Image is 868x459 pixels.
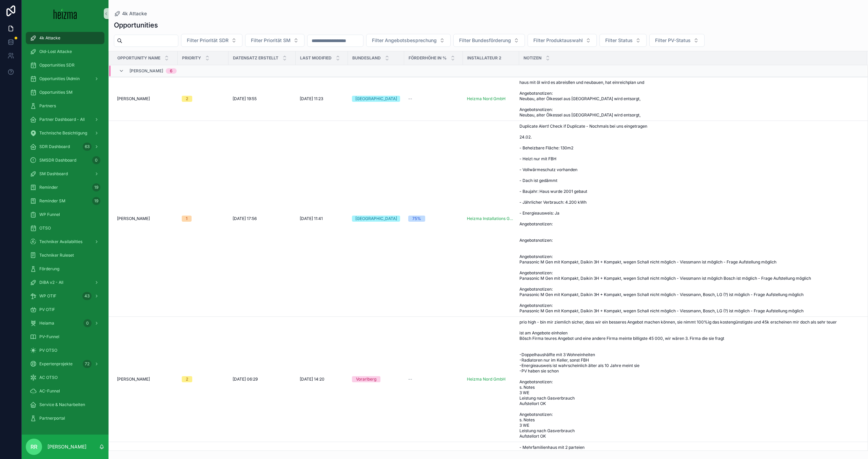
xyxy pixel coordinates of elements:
span: Datensatz erstellt [233,55,278,61]
a: SDR Dashboard63 [26,141,104,153]
a: OTSO [26,222,104,234]
a: PV OTSO [26,344,104,356]
a: Expertenprojekte72 [26,358,104,370]
a: Opportunities SDR [26,59,104,71]
a: -- [408,96,459,102]
a: 2 [182,96,224,102]
span: Filter Priorität SDR [187,37,229,44]
span: Opportunities SDR [39,62,75,68]
a: Förderung [26,263,104,275]
img: App logo [54,8,77,19]
a: Heizma Installations GmbH [467,216,515,221]
a: Technische Besichtigung [26,127,104,139]
a: DiBA v2 - All [26,276,104,289]
div: 2 [186,376,188,382]
a: [DATE] 19:55 [233,96,292,102]
span: [PERSON_NAME] [117,377,150,382]
div: 2 [186,96,188,102]
a: -- [408,377,459,382]
span: [DATE] 11:23 [300,96,323,102]
span: [PERSON_NAME] [130,68,163,74]
div: scrollable content [22,27,108,433]
a: Opportunities (Admin [26,73,104,85]
span: Partner Dashboard - All [39,117,85,122]
div: 63 [83,143,92,151]
span: 4k Attacke [122,10,147,17]
a: Duplicate Alert! Check if Duplicate - Nochmals bei uns eingetragen 24.02. - Beheizbare Fläche: 13... [519,124,859,314]
button: Select Button [649,34,705,47]
span: Old-Lost Attacke [39,49,72,54]
span: Technische Besichtigung [39,130,87,136]
div: 1 [186,216,188,222]
span: [DATE] 17:56 [233,216,257,221]
a: Heiama0 [26,317,104,329]
span: prio high - bin mir ziemlich sicher, dass wir ein besseres Angebot machen können, sie nimmt 100%i... [519,319,859,439]
span: [DATE] 11:41 [300,216,323,221]
span: Filter Priorität SM [251,37,291,44]
span: [DATE] 19:55 [233,96,257,102]
a: Service & Nacharbeiten [26,399,104,411]
button: Select Button [453,34,525,47]
a: [DATE] 06:29 [233,377,292,382]
a: Reminder SM19 [26,195,104,207]
a: Heizma Nord GmbH [467,377,515,382]
a: 4k Attacke [114,10,147,17]
span: Expertenprojekte [39,361,73,367]
span: RR [31,443,37,451]
span: OTSO [39,225,51,231]
a: Partner Dashboard - All [26,113,104,126]
a: 4k Attacke [26,32,104,44]
a: SMSDR Dashboard0 [26,154,104,166]
span: PV OTSO [39,348,57,353]
span: Heizma Nord GmbH [467,96,506,102]
a: [DATE] 11:23 [300,96,344,102]
a: Techniker Ruleset [26,249,104,261]
span: AC OTSO [39,375,58,380]
button: Select Button [245,34,304,47]
a: AC-Funnel [26,385,104,397]
span: Heiama [39,320,54,326]
div: Vorarlberg [356,376,376,382]
a: Opportunities SM [26,86,104,98]
button: Select Button [528,34,597,47]
div: [GEOGRAPHIC_DATA] [355,216,397,222]
div: 0 [92,156,100,164]
span: -- [408,377,412,382]
a: 75% [408,216,459,222]
a: Techniker Availabilties [26,236,104,248]
a: [PERSON_NAME] [117,377,174,382]
button: Select Button [599,34,647,47]
span: [DATE] 06:29 [233,377,258,382]
div: 75% [412,216,421,222]
button: Select Button [366,34,451,47]
a: PV OTIF [26,304,104,316]
a: [GEOGRAPHIC_DATA] [352,96,400,102]
span: Techniker Availabilties [39,239,82,244]
a: [DATE] 14:20 [300,377,344,382]
div: [GEOGRAPHIC_DATA] [355,96,397,102]
a: AC OTSO [26,371,104,384]
span: [PERSON_NAME] [117,96,150,102]
span: Last Modified [300,55,332,61]
span: Service & Nacharbeiten [39,402,85,407]
a: PV-Funnel [26,331,104,343]
a: [PERSON_NAME] [117,96,174,102]
span: Installateur 2 [467,55,501,61]
span: Opportunities (Admin [39,76,80,81]
a: Partnerportal [26,412,104,424]
a: Reminder19 [26,181,104,194]
span: Filter Status [605,37,633,44]
span: WP OTIF [39,293,56,299]
p: [PERSON_NAME] [47,443,86,450]
h1: Opportunities [114,20,158,30]
span: Reminder SM [39,198,65,204]
span: Filter Produktauswahl [533,37,583,44]
span: SMSDR Dashboard [39,158,76,163]
span: WP Funnel [39,212,60,217]
div: 0 [83,319,92,327]
a: WP OTIF43 [26,290,104,302]
span: Techniker Ruleset [39,253,74,258]
a: Heizma Nord GmbH [467,377,506,382]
